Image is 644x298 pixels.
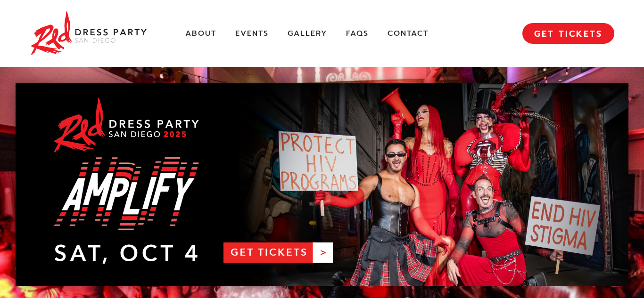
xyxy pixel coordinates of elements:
[288,29,327,39] a: Gallery
[522,23,614,44] a: GET TICKETS
[235,29,269,39] a: Events
[346,29,369,39] a: FAQs
[185,29,216,39] a: About
[388,29,429,39] a: Contact
[30,9,148,57] img: Red Dress Party San Diego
